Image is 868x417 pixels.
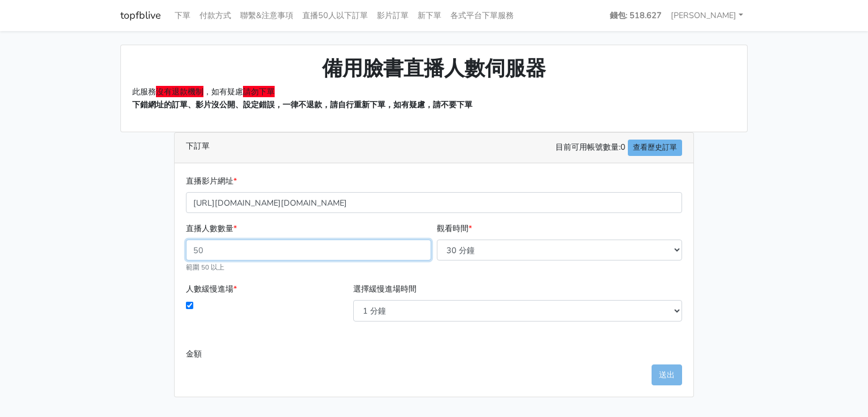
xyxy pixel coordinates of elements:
[628,140,682,156] a: 查看歷史訂單
[605,5,666,27] a: 錢包: 518.627
[170,5,195,27] a: 下單
[132,86,156,97] span: 此服務
[446,5,518,27] a: 各式平台下單服務
[175,133,693,163] div: 下訂單
[186,175,237,188] label: 直播影片網址
[413,5,446,27] a: 新下單
[322,55,546,82] span: 備用臉書直播人數伺服器
[555,140,682,156] span: 目前可用帳號數量:
[186,192,682,213] input: 格式為https://www.facebook.com/topfblive/videos/123456789/
[132,99,472,110] span: 下錯網址的訂單、影片沒公開、設定錯誤，一律不退款，請自行重新下單，如有疑慮，請不要下單
[353,283,416,296] label: 選擇緩慢進場時間
[186,222,237,235] label: 直播人數數量
[186,283,237,296] label: 人數緩慢進場
[186,240,431,260] input: 50
[195,5,236,27] a: 付款方式
[186,263,224,272] small: 範圍 50 以上
[372,5,413,27] a: 影片訂單
[437,222,472,235] label: 觀看時間
[610,10,662,21] strong: 錢包: 518.627
[156,86,203,97] span: 沒有退款機制
[298,5,372,27] a: 直播50人以下訂單
[652,364,682,385] button: 送出
[666,5,748,27] a: [PERSON_NAME]
[243,86,275,97] span: 請勿下單
[183,344,267,364] label: 金額
[236,5,298,27] a: 聯繫&注意事項
[120,5,161,27] a: topfblive
[620,141,626,153] span: 0
[203,86,243,97] span: ，如有疑慮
